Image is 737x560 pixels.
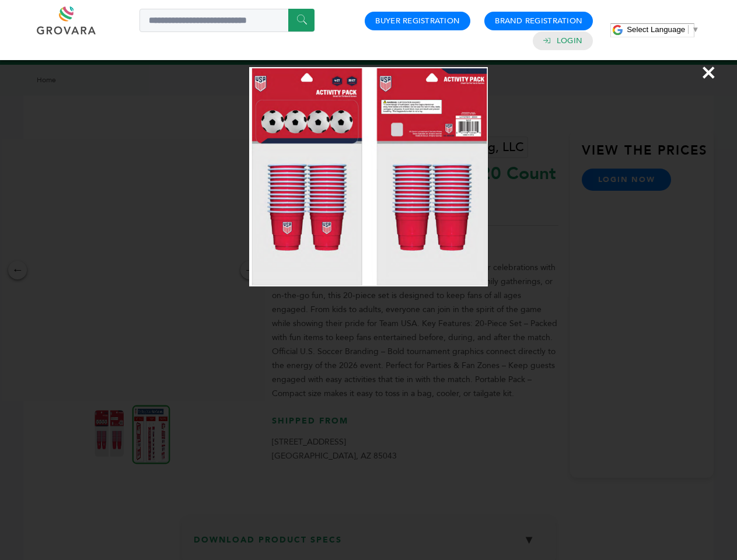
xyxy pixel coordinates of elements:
[691,25,699,34] span: ▼
[375,16,460,26] a: Buyer Registration
[627,25,685,34] span: Select Language
[139,9,315,32] input: Search a product or brand...
[557,36,582,46] a: Login
[627,25,699,34] a: Select Language​
[495,16,582,26] a: Brand Registration
[701,56,717,89] span: ×
[249,67,488,286] img: Image Preview
[688,25,689,34] span: ​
